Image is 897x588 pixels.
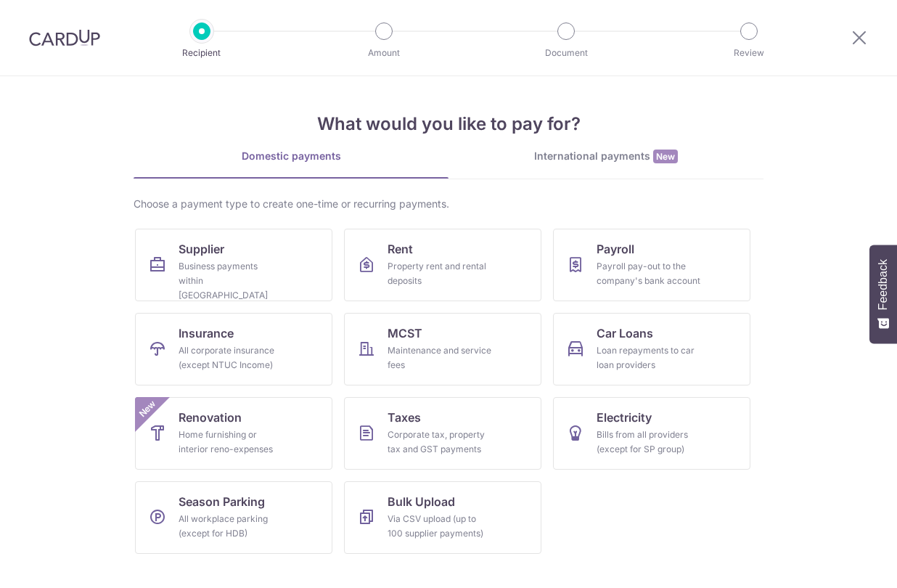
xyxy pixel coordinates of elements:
div: Domestic payments [134,149,448,163]
span: New [653,150,678,163]
h4: What would you like to pay for? [134,111,763,137]
div: Home furnishing or interior reno-expenses [179,428,283,457]
p: Recipient [148,46,255,60]
a: RentProperty rent and rental deposits [344,229,541,301]
span: New [136,397,160,421]
span: Feedback [877,259,890,310]
span: Supplier [179,240,224,258]
span: MCST [388,324,422,342]
div: Via CSV upload (up to 100 supplier payments) [388,512,492,541]
button: Feedback - Show survey [869,245,897,343]
span: Season Parking [179,493,265,510]
span: Electricity [597,409,652,426]
div: Maintenance and service fees [388,343,492,372]
span: Bulk Upload [388,493,455,510]
p: Review [695,46,803,60]
a: Car LoansLoan repayments to car loan providers [553,313,750,385]
p: Amount [330,46,438,60]
div: Bills from all providers (except for SP group) [597,428,701,457]
span: Rent [388,240,413,258]
a: TaxesCorporate tax, property tax and GST payments [344,397,541,470]
div: Loan repayments to car loan providers [597,343,701,372]
span: Payroll [597,240,634,258]
div: All corporate insurance (except NTUC Income) [179,343,283,372]
img: CardUp [29,29,100,46]
a: PayrollPayroll pay-out to the company's bank account [553,229,750,301]
div: Payroll pay-out to the company's bank account [597,259,701,288]
span: Renovation [179,409,242,426]
div: International payments [448,149,763,164]
span: Taxes [388,409,421,426]
a: InsuranceAll corporate insurance (except NTUC Income) [135,313,332,385]
a: SupplierBusiness payments within [GEOGRAPHIC_DATA] [135,229,332,301]
div: Choose a payment type to create one-time or recurring payments. [134,197,763,211]
a: MCSTMaintenance and service fees [344,313,541,385]
div: All workplace parking (except for HDB) [179,512,283,541]
iframe: Opens a widget where you can find more information [804,544,882,581]
div: Corporate tax, property tax and GST payments [388,428,492,457]
a: RenovationHome furnishing or interior reno-expensesNew [135,397,332,470]
a: ElectricityBills from all providers (except for SP group) [553,397,750,470]
div: Property rent and rental deposits [388,259,492,288]
span: Insurance [179,324,234,342]
a: Season ParkingAll workplace parking (except for HDB) [135,481,332,554]
p: Document [512,46,620,60]
div: Business payments within [GEOGRAPHIC_DATA] [179,259,283,303]
a: Bulk UploadVia CSV upload (up to 100 supplier payments) [344,481,541,554]
span: Car Loans [597,324,653,342]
